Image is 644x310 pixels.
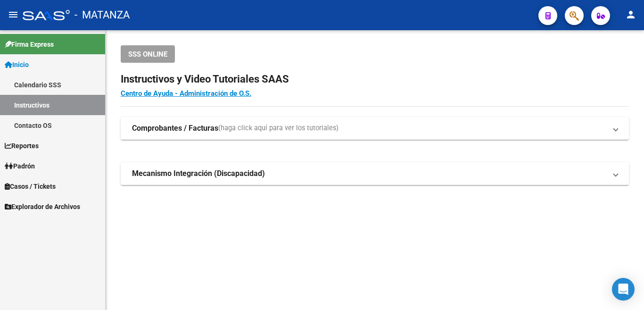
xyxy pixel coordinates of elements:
span: (haga click aquí para ver los tutoriales) [218,123,339,134]
span: Inicio [5,59,29,70]
div: Open Intercom Messenger [612,278,635,301]
span: Firma Express [5,39,54,50]
span: - MATANZA [74,5,130,25]
span: SSS ONLINE [128,50,167,59]
span: Padrón [5,161,35,171]
a: Centro de Ayuda - Administración de O.S. [121,89,251,98]
h2: Instructivos y Video Tutoriales SAAS [121,70,629,88]
mat-expansion-panel-header: Mecanismo Integración (Discapacidad) [121,162,629,185]
strong: Mecanismo Integración (Discapacidad) [132,168,265,179]
mat-expansion-panel-header: Comprobantes / Facturas(haga click aquí para ver los tutoriales) [121,117,629,140]
mat-icon: menu [8,9,19,20]
mat-icon: person [625,9,636,20]
span: Reportes [5,141,39,151]
strong: Comprobantes / Facturas [132,123,218,134]
span: Casos / Tickets [5,181,56,192]
button: SSS ONLINE [121,45,175,63]
span: Explorador de Archivos [5,201,80,212]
